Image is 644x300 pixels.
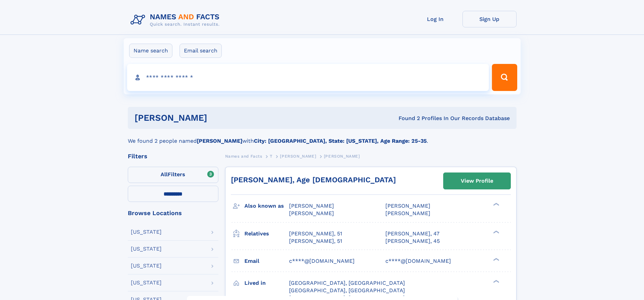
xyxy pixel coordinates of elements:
[289,203,334,209] span: [PERSON_NAME]
[492,64,517,91] button: Search Button
[408,11,462,27] a: Log In
[492,279,500,283] div: ❯
[231,176,396,184] a: [PERSON_NAME], Age [DEMOGRAPHIC_DATA]
[128,167,218,183] label: Filters
[254,138,427,144] b: City: [GEOGRAPHIC_DATA], State: [US_STATE], Age Range: 25-35
[161,171,168,178] span: All
[128,129,517,145] div: We found 2 people named with .
[385,203,430,209] span: [PERSON_NAME]
[128,153,218,159] div: Filters
[444,173,510,189] a: View Profile
[244,200,289,212] h3: Also known as
[131,263,162,269] div: [US_STATE]
[462,11,517,27] a: Sign Up
[289,230,342,237] a: [PERSON_NAME], 51
[128,210,218,216] div: Browse Locations
[280,152,316,160] a: [PERSON_NAME]
[244,228,289,239] h3: Relatives
[135,114,303,122] h1: [PERSON_NAME]
[244,255,289,267] h3: Email
[131,246,162,252] div: [US_STATE]
[244,277,289,289] h3: Lived in
[385,210,430,216] span: [PERSON_NAME]
[461,173,493,189] div: View Profile
[131,229,162,235] div: [US_STATE]
[289,210,334,216] span: [PERSON_NAME]
[324,154,360,159] span: [PERSON_NAME]
[270,154,272,159] span: T
[303,115,510,122] div: Found 2 Profiles In Our Records Database
[289,237,342,245] a: [PERSON_NAME], 51
[385,230,439,237] a: [PERSON_NAME], 47
[289,280,405,286] span: [GEOGRAPHIC_DATA], [GEOGRAPHIC_DATA]
[270,152,272,160] a: T
[129,44,172,58] label: Name search
[225,152,262,160] a: Names and Facts
[131,280,162,285] div: [US_STATE]
[280,154,316,159] span: [PERSON_NAME]
[128,11,225,29] img: Logo Names and Facts
[289,287,405,294] span: [GEOGRAPHIC_DATA], [GEOGRAPHIC_DATA]
[180,44,222,58] label: Email search
[492,230,500,234] div: ❯
[492,202,500,207] div: ❯
[385,237,440,245] a: [PERSON_NAME], 45
[197,138,242,144] b: [PERSON_NAME]
[492,257,500,261] div: ❯
[127,64,489,91] input: search input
